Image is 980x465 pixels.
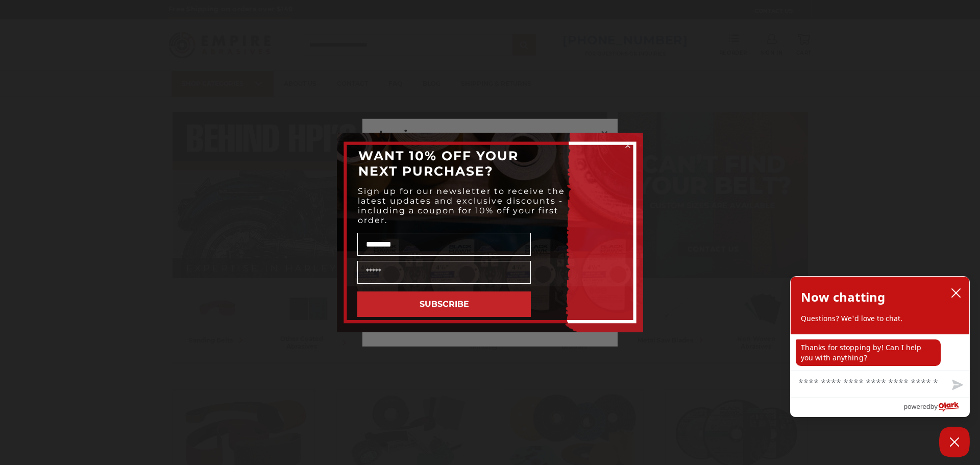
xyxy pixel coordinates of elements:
span: WANT 10% OFF YOUR NEXT PURCHASE? [358,148,519,179]
h2: Now chatting [801,287,885,307]
button: Close Chatbox [939,427,970,457]
button: close chatbox [948,285,964,301]
input: Email [357,261,531,284]
div: olark chatbox [790,276,970,417]
span: by [930,400,938,413]
span: Sign up for our newsletter to receive the latest updates and exclusive discounts - including a co... [358,186,565,225]
span: powered [903,400,930,413]
div: chat [791,334,969,370]
p: Questions? We'd love to chat. [801,313,959,324]
a: Powered by Olark [903,398,969,417]
button: SUBSCRIBE [357,291,531,317]
button: Close dialog [623,140,633,151]
button: Send message [944,374,969,397]
p: Thanks for stopping by! Can I help you with anything? [796,339,941,366]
